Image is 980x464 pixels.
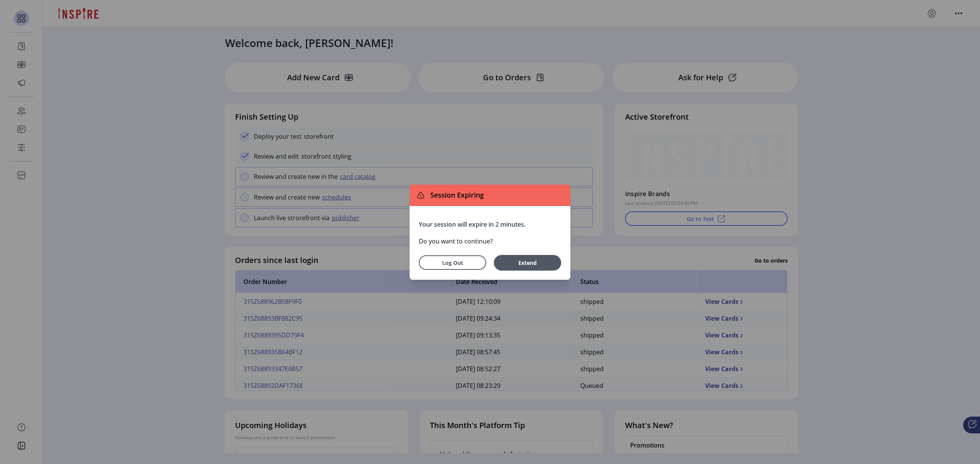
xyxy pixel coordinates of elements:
span: Extend [504,259,551,267]
button: Extend [494,255,561,271]
button: Log Out [419,255,486,270]
span: Session Expiring [427,190,484,200]
p: Your session will expire in 2 minutes. [419,220,561,229]
span: Log Out [429,259,476,267]
p: Do you want to continue? [419,237,561,246]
